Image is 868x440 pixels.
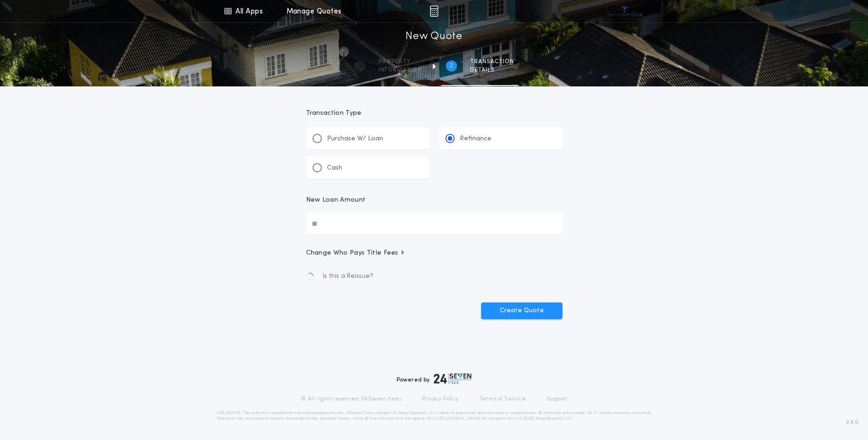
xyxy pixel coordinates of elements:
span: Change Who Pays Title Fees [306,249,406,258]
div: Powered by [397,373,472,384]
a: Terms of Service [479,395,526,403]
button: Change Who Pays Title Fees [306,249,562,258]
p: Purchase W/ Loan [327,134,383,144]
img: img [430,6,438,17]
img: logo [434,373,472,384]
a: Support [546,395,567,403]
img: vs-icon [607,7,642,16]
span: Property [379,58,422,66]
p: Transaction Type [306,109,562,118]
span: Is this a Reissue? [323,272,373,281]
p: Cash [327,164,342,173]
input: New Loan Amount [306,212,562,235]
p: DISCLAIMER: This estimate is provided for informational purposes only. 24|Seven Fees, a product o... [217,410,652,421]
span: Transaction [470,58,514,66]
p: New Loan Amount [306,196,366,205]
p: Refinance [460,134,491,144]
a: Privacy Policy [422,395,459,403]
span: information [379,66,422,74]
p: © All rights reserved. 24|Seven Fees [301,395,401,403]
h1: New Quote [405,29,462,44]
h2: 2 [450,62,453,70]
button: Create Quote [481,302,562,319]
span: details [470,66,514,74]
span: 3.8.0 [846,418,859,427]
